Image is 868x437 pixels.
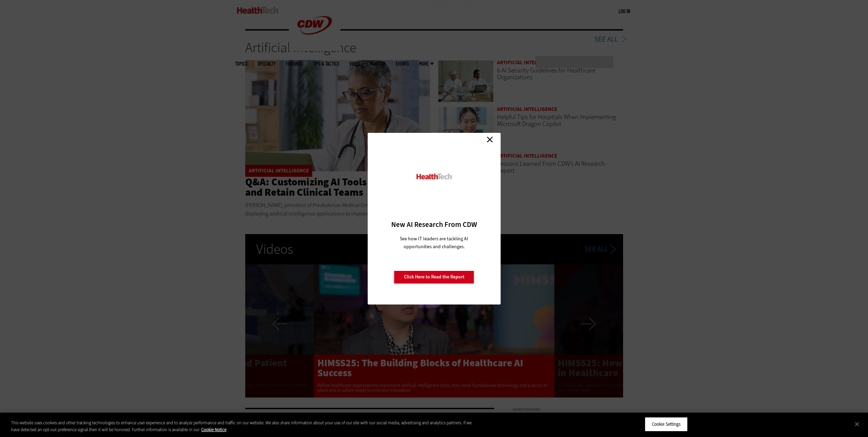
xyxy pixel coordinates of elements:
div: This website uses cookies and other tracking technologies to enhance user experience and to analy... [11,419,477,433]
img: HealthTech_0.png [415,173,453,180]
button: Close [849,416,865,432]
h3: New AI Research From CDW [380,220,488,229]
button: Cookie Settings [645,417,688,432]
a: Click Here to Read the Report [394,271,474,284]
a: More information about your privacy [201,427,226,433]
a: Close [485,135,495,145]
p: See how IT leaders are tackling AI opportunities and challenges. [392,235,476,251]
